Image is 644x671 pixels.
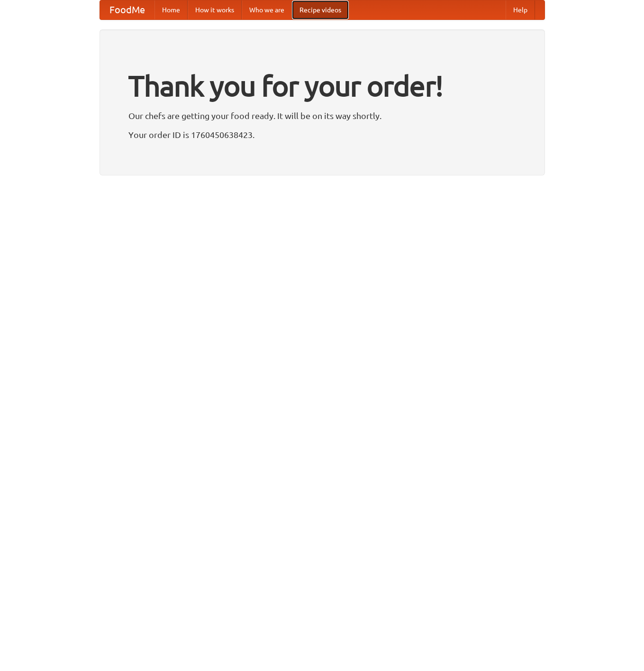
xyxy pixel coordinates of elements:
[154,0,188,19] a: Home
[128,109,516,123] p: Our chefs are getting your food ready. It will be on its way shortly.
[188,0,242,19] a: How it works
[100,0,154,19] a: FoodMe
[292,0,349,19] a: Recipe videos
[506,0,535,19] a: Help
[242,0,292,19] a: Who we are
[128,63,516,109] h1: Thank you for your order!
[128,128,516,142] p: Your order ID is 1760450638423.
